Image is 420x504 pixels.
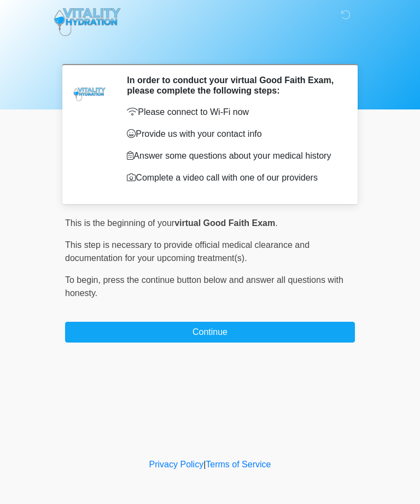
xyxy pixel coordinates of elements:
img: Agent Avatar [73,75,106,108]
h2: In order to conduct your virtual Good Faith Exam, please complete the following steps: [127,75,339,96]
a: Privacy Policy [149,460,204,469]
span: This is the beginning of your [65,218,174,228]
p: Provide us with your contact info [127,128,339,141]
h1: ‎ ‎ ‎ ‎ [57,39,363,60]
span: To begin, [65,275,103,285]
p: Complete a video call with one of our providers [127,171,339,184]
strong: virtual Good Faith Exam [174,218,275,228]
p: Answer some questions about your medical history [127,149,339,163]
a: Terms of Service [206,460,271,469]
a: | [203,460,206,469]
button: Continue [65,322,355,343]
span: press the continue button below and answer all questions with honesty. [65,275,343,298]
span: This step is necessary to provide official medical clearance and documentation for your upcoming ... [65,240,310,263]
img: Vitality Hydration Logo [54,8,121,36]
span: . [275,218,277,228]
p: Please connect to Wi-Fi now [127,106,339,119]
